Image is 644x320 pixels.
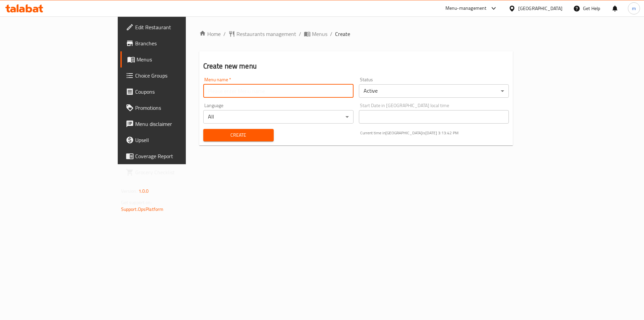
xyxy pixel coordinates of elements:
[121,187,138,195] span: Version:
[121,205,164,214] a: Support.OpsPlatform
[199,30,513,38] nav: breadcrumb
[120,148,225,164] a: Coverage Report
[203,61,509,71] h2: Create new menu
[359,84,509,98] div: Active
[135,72,220,80] span: Choice Groups
[312,30,327,38] span: Menus
[304,30,327,38] a: Menus
[120,116,225,132] a: Menu disclaimer
[445,4,487,12] div: Menu-management
[135,120,220,128] span: Menu disclaimer
[137,55,220,63] span: Menus
[120,19,225,35] a: Edit Restaurant
[330,30,332,38] li: /
[236,30,296,38] span: Restaurants management
[120,84,225,100] a: Coupons
[209,131,268,139] span: Create
[135,88,220,96] span: Coupons
[135,39,220,47] span: Branches
[299,30,301,38] li: /
[120,35,225,51] a: Branches
[120,67,225,84] a: Choice Groups
[120,100,225,116] a: Promotions
[120,51,225,67] a: Menus
[228,30,296,38] a: Restaurants management
[632,5,636,12] span: m
[135,23,220,31] span: Edit Restaurant
[135,168,220,176] span: Grocery Checklist
[360,130,509,136] p: Current time in [GEOGRAPHIC_DATA] is [DATE] 3:13:42 PM
[139,187,149,195] span: 1.0.0
[335,30,350,38] span: Create
[203,110,354,124] div: All
[203,84,354,98] input: Please enter Menu name
[120,164,225,180] a: Grocery Checklist
[121,198,152,207] span: Get support on:
[203,129,274,141] button: Create
[135,152,220,160] span: Coverage Report
[518,5,562,12] div: [GEOGRAPHIC_DATA]
[120,132,225,148] a: Upsell
[135,104,220,112] span: Promotions
[135,136,220,144] span: Upsell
